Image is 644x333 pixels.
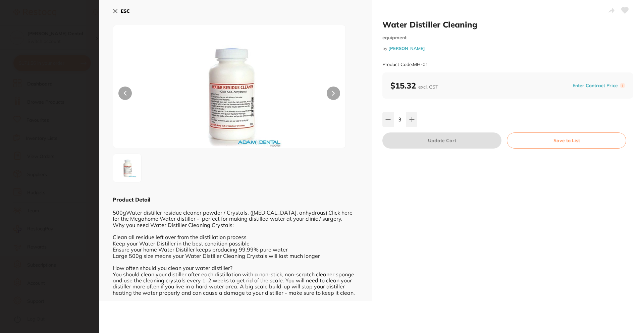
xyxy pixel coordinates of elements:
a: [PERSON_NAME] [388,46,425,51]
button: Save to List [507,132,626,149]
b: Product Detail [113,196,150,203]
b: ESC [121,8,130,14]
b: $15.32 [390,80,438,91]
h2: Water Distiller Cleaning [382,19,633,30]
small: Product Code: MH-01 [382,62,428,67]
button: ESC [113,5,130,17]
button: Enter Contract Price [571,82,620,89]
label: i [620,83,625,88]
small: by [382,46,633,51]
img: LmpwZw [115,156,139,180]
div: 500gWater distiller residue cleaner powder / Crystals. ([MEDICAL_DATA], anhydrous).Click here for... [113,203,358,296]
small: equipment [382,35,633,41]
img: LmpwZw [160,42,299,148]
span: excl. GST [418,84,438,90]
button: Update Cart [382,132,501,149]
